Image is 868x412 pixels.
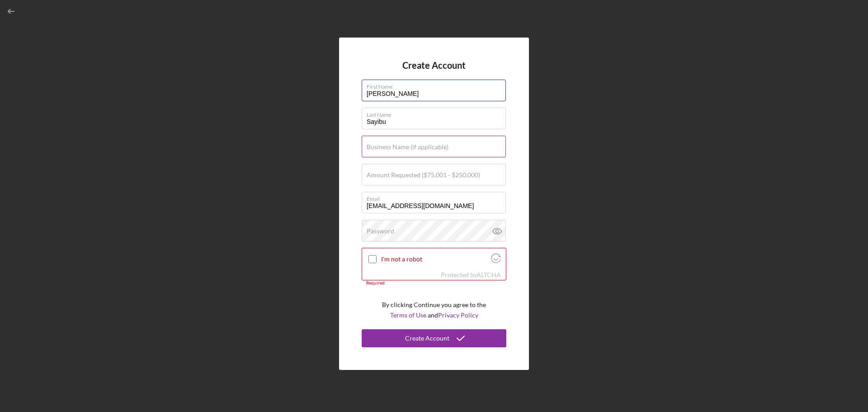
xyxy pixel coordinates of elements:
div: Protected by [441,271,501,279]
label: Business Name (if applicable) [367,143,448,151]
label: Password [367,227,394,235]
a: Visit Altcha.org [476,271,501,279]
button: Create Account [362,329,506,347]
div: Create Account [405,329,449,347]
label: I'm not a robot [381,256,488,263]
label: First Name [367,80,506,90]
label: Last Name [367,108,506,118]
p: By clicking Continue you agree to the and [382,300,486,320]
div: Required [362,280,506,286]
label: Email [367,192,506,202]
a: Visit Altcha.org [491,257,501,265]
h4: Create Account [402,60,466,71]
a: Terms of Use [390,311,426,319]
label: Amount Requested ($75,001 - $250,000) [367,171,480,179]
a: Privacy Policy [438,311,478,319]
